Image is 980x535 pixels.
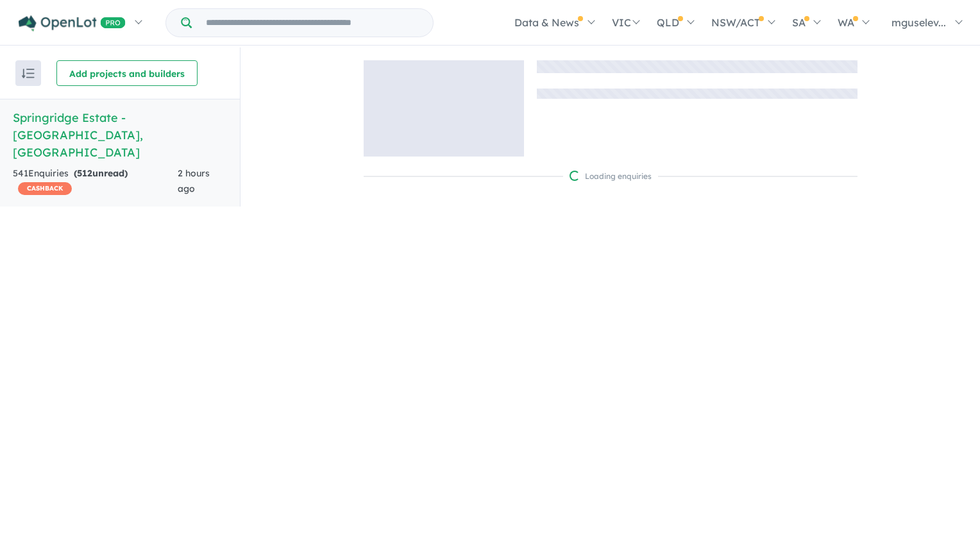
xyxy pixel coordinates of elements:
img: Openlot PRO Logo White [19,15,126,31]
span: 512 [77,167,92,179]
div: Loading enquiries [570,170,652,183]
span: mguselev... [891,16,946,29]
input: Try estate name, suburb, builder or developer [194,9,430,37]
strong: ( unread) [74,167,128,179]
img: sort.svg [22,69,35,78]
span: 2 hours ago [178,167,210,194]
span: CASHBACK [18,182,72,195]
div: 541 Enquir ies [13,166,178,197]
h5: Springridge Estate - [GEOGRAPHIC_DATA] , [GEOGRAPHIC_DATA] [13,109,227,161]
button: Add projects and builders [56,60,198,86]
